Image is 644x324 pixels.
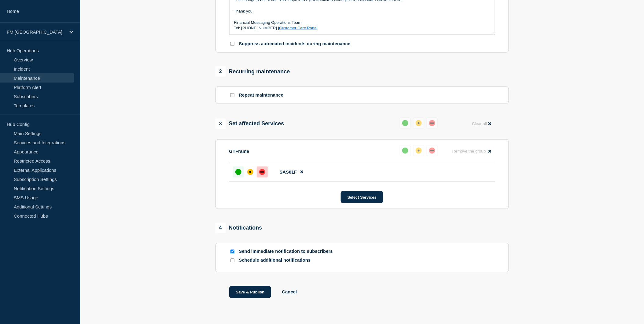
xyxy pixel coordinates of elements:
[234,25,490,31] p: Tel: [PHONE_NUMBER] |
[215,119,284,129] div: Set affected Services
[429,148,435,154] div: down
[416,120,422,126] div: affected
[230,93,234,97] input: Repeat maintenance
[402,148,408,154] div: up
[229,286,271,298] button: Save & Publish
[259,169,265,175] div: down
[468,118,495,130] button: Clear all
[215,66,290,77] div: Recurring maintenance
[230,250,234,254] input: Send immediate notification to subscribers
[280,169,297,175] span: SAS01F
[429,120,435,126] div: down
[234,9,490,14] p: Thank you.
[416,148,422,154] div: affected
[449,145,495,157] button: Remove the group
[400,145,411,156] button: up
[247,169,253,175] div: affected
[234,20,490,25] p: Financial Messaging Operations Team
[215,223,226,233] span: 4
[402,120,408,126] div: up
[427,118,438,129] button: down
[413,118,424,129] button: affected
[215,66,226,77] span: 2
[239,92,284,98] p: Repeat maintenance
[279,26,318,30] a: Customer Care Portal
[239,249,337,255] p: Send immediate notification to subscribers
[215,223,262,233] div: Notifications
[452,149,486,153] span: Remove the group
[282,289,297,295] button: Cancel
[400,118,411,129] button: up
[7,29,65,35] p: FM [GEOGRAPHIC_DATA]
[229,149,249,154] p: GTFrame
[239,41,351,47] p: Suppress automated incidents during maintenance
[215,119,226,129] span: 3
[341,191,383,203] button: Select Services
[230,259,234,263] input: Schedule additional notifications
[230,42,234,46] input: Suppress automated incidents during maintenance
[427,145,438,156] button: down
[413,145,424,156] button: affected
[235,169,241,175] div: up
[239,258,337,263] p: Schedule additional notifications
